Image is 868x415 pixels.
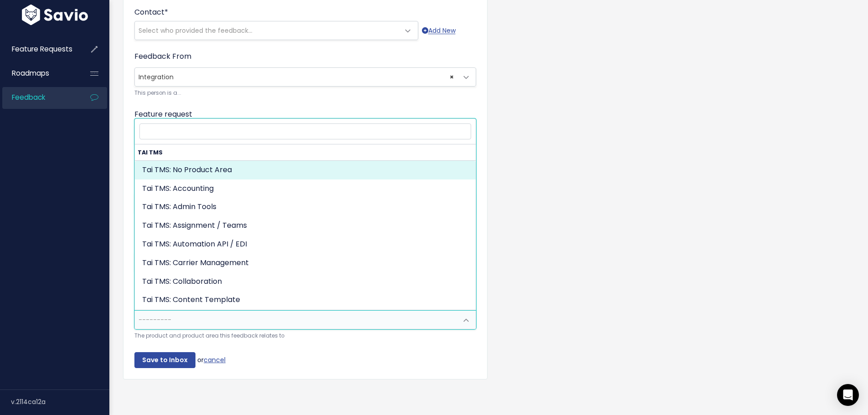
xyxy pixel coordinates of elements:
small: This person is a... [134,88,476,98]
li: Tai TMS: Carrier Management [135,254,476,272]
span: Roadmaps [12,68,49,78]
a: Add New [422,25,456,36]
span: Select who provided the feedback... [139,26,252,35]
div: Open Intercom Messenger [837,384,859,406]
a: Roadmaps [2,63,76,84]
li: Tai TMS: Accounting [135,179,476,198]
li: Tai TMS: No Product Area [135,161,476,179]
small: The product and product area this feedback relates to [134,331,476,341]
div: v.2114ca12a [11,390,109,414]
span: Integration [135,68,457,86]
label: Feedback From [134,51,191,62]
li: Tai TMS: Assignment / Teams [135,216,476,235]
li: Tai TMS: Collaboration [135,272,476,291]
li: Tai TMS: Custom Projects [135,309,476,328]
span: Integration [134,67,476,87]
a: Feedback [2,87,76,108]
img: logo-white.9d6f32f41409.svg [20,5,90,25]
label: Contact [134,7,168,18]
li: Tai TMS: Automation API / EDI [135,235,476,254]
a: cancel [204,355,226,364]
li: Tai TMS: Admin Tools [135,198,476,216]
li: Tai TMS: Content Template [135,291,476,309]
a: Feature Requests [2,39,76,60]
label: Feature request [134,109,192,120]
span: Feature Requests [12,44,72,54]
span: × [450,68,454,86]
span: --------- [139,315,171,324]
span: Feedback [12,92,45,102]
input: Save to Inbox [134,352,195,369]
strong: Tai TMS [135,144,476,160]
